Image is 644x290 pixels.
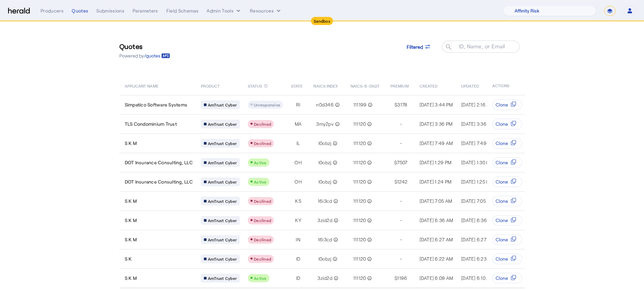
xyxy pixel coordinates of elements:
div: Quotes [72,7,88,14]
div: Submissions [96,7,124,14]
button: Clone [492,119,522,129]
mat-icon: info_outline [332,275,338,282]
span: APPLICANT NAME [125,82,159,89]
span: Clone [496,159,508,166]
span: STATE [291,82,303,89]
span: S K M [125,217,137,224]
span: AmTrust Cyber [208,237,237,242]
mat-icon: info_outline [366,159,372,166]
span: Clone [496,256,508,262]
span: NAICS INDEX [313,82,338,89]
span: S K M [125,198,137,204]
span: Declined [254,199,271,203]
span: [DATE] 6:23 AM [461,256,495,262]
mat-icon: info_outline [331,140,337,147]
span: [DATE] 6:09 AM [420,275,453,281]
span: 3my2pv [316,121,334,127]
span: OH [294,159,302,166]
mat-icon: info_outline [366,178,372,185]
span: Clone [496,121,508,127]
mat-icon: search [442,43,453,52]
button: Clone [492,196,522,207]
span: AmTrust Cyber [208,256,237,262]
button: Clone [492,176,522,187]
span: 1196 [397,275,407,282]
span: 111199 [353,101,367,108]
mat-icon: info_outline [332,217,338,224]
span: - [400,121,402,127]
span: DOT Insurance Consulting, LLC [125,159,193,166]
th: ACTIONS [486,76,525,95]
span: [DATE] 6:36 AM [461,217,495,223]
span: PREMIUM [390,82,409,89]
span: S K [125,256,132,262]
mat-icon: info_outline [366,217,372,224]
span: Declined [254,218,271,223]
button: Clone [492,215,522,226]
mat-icon: info_outline [366,275,372,282]
span: AmTrust Cyber [208,179,237,185]
span: RI [296,101,301,108]
span: 16i3cd [318,198,332,204]
span: [DATE] 1:25 PM [461,179,493,185]
span: $ [395,178,397,185]
span: NAICS-6-DIGIT [351,82,380,89]
span: [DATE] 6:10 AM [461,275,494,281]
span: [DATE] 3:36 PM [461,121,494,127]
div: Field Schemas [166,7,199,14]
button: Clone [492,99,522,110]
span: [DATE] 2:16 AM [461,102,494,107]
span: [DATE] 1:30 PM [461,160,493,165]
span: S K M [125,140,137,147]
span: [DATE] 7:49 AM [461,140,495,146]
mat-icon: info_outline [366,198,372,204]
span: IN [296,236,301,243]
span: STATUS [248,82,262,89]
span: Declined [254,257,271,261]
span: 7507 [397,159,407,166]
span: Declined [254,122,271,126]
span: Filtered [407,43,423,50]
span: Clone [496,217,508,224]
span: 111120 [353,275,366,282]
button: Clone [492,138,522,149]
span: 1242 [397,178,407,185]
span: Declined [254,237,271,242]
mat-icon: info_outline [366,256,372,262]
button: Clone [492,157,522,168]
span: ID [296,256,301,262]
span: $ [394,159,397,166]
button: Filtered [401,41,436,53]
span: - [400,198,402,204]
span: l0obzj [318,140,332,147]
span: l0obzj [318,256,332,262]
span: n0d346 [316,101,334,108]
span: [DATE] 3:36 PM [420,121,453,127]
mat-icon: info_outline [334,121,340,127]
span: KS [295,198,301,204]
span: IL [296,140,300,147]
span: - [400,140,402,147]
mat-icon: info_outline [331,159,337,166]
span: Active [254,160,267,165]
p: Powered by [119,52,170,59]
span: 111120 [353,198,366,204]
span: 111120 [353,159,366,166]
span: Active [254,179,267,184]
span: AmTrust Cyber [208,218,237,223]
span: 111120 [353,217,366,224]
span: l0obzj [318,159,332,166]
span: S K M [125,236,137,243]
mat-icon: info_outline [366,140,372,147]
span: AmTrust Cyber [208,198,237,204]
mat-icon: info_outline [366,121,372,127]
span: 16i3cd [318,236,332,243]
span: UPDATED [461,82,479,89]
mat-label: ID, Name, or Email [459,43,505,49]
a: /quotes [144,52,170,59]
span: [DATE] 1:24 PM [420,179,452,185]
span: TLS Condominium Trust [125,121,177,127]
span: AmTrust Cyber [208,102,237,107]
button: internal dropdown menu [207,7,242,14]
mat-icon: info_outline [331,178,337,185]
